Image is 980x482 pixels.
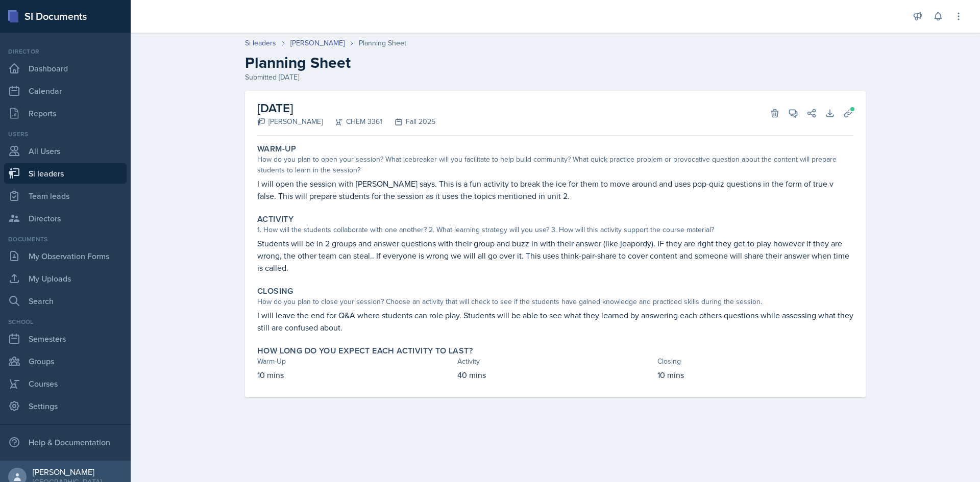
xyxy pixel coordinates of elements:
[257,154,853,175] div: How do you plan to open your session? What icebreaker will you facilitate to help build community...
[4,186,127,206] a: Team leads
[257,369,453,381] p: 10 mins
[245,72,866,83] div: Submitted [DATE]
[257,177,853,202] p: I will open the session with [PERSON_NAME] says. This is a fun activity to break the ice for them...
[245,54,866,72] h2: Planning Sheet
[4,328,127,349] a: Semesters
[257,144,297,154] label: Warm-Up
[257,296,853,307] div: How do you plan to close your session? Choose an activity that will check to see if the students ...
[257,214,293,224] label: Activity
[4,432,127,452] div: Help & Documentation
[323,116,382,127] div: CHEM 3361
[4,141,127,161] a: All Users
[4,268,127,289] a: My Uploads
[657,369,853,381] p: 10 mins
[4,235,127,244] div: Documents
[4,246,127,266] a: My Observation Forms
[4,47,127,56] div: Director
[4,163,127,184] a: Si leaders
[257,237,853,274] p: Students will be in 2 groups and answer questions with their group and buzz in with their answer ...
[257,286,293,296] label: Closing
[4,396,127,416] a: Settings
[290,38,345,48] a: [PERSON_NAME]
[382,116,435,127] div: Fall 2025
[457,369,653,381] p: 40 mins
[4,130,127,139] div: Users
[257,309,853,334] p: I will leave the end for Q&A where students can role play. Students will be able to see what they...
[257,346,473,356] label: How long do you expect each activity to last?
[359,38,406,48] div: Planning Sheet
[657,356,853,367] div: Closing
[457,356,653,367] div: Activity
[257,99,435,117] h2: [DATE]
[4,103,127,123] a: Reports
[4,317,127,326] div: School
[257,356,453,367] div: Warm-Up
[4,208,127,229] a: Directors
[4,373,127,394] a: Courses
[4,58,127,79] a: Dashboard
[4,291,127,311] a: Search
[4,81,127,101] a: Calendar
[257,116,323,127] div: [PERSON_NAME]
[245,38,276,48] a: Si leaders
[33,467,102,477] div: [PERSON_NAME]
[257,224,853,235] div: 1. How will the students collaborate with one another? 2. What learning strategy will you use? 3....
[4,351,127,371] a: Groups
